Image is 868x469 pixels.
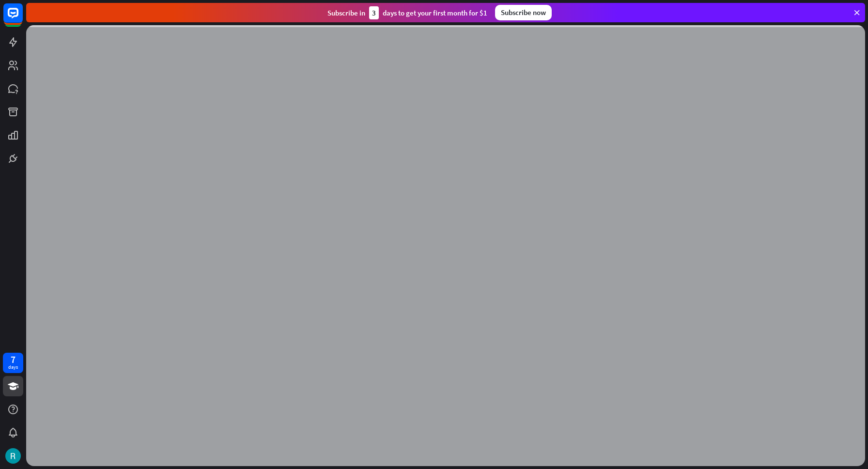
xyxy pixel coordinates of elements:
[327,6,487,19] div: Subscribe in days to get your first month for $1
[3,353,23,373] a: 7 days
[369,6,379,19] div: 3
[8,364,18,371] div: days
[495,5,552,20] div: Subscribe now
[11,355,15,364] div: 7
